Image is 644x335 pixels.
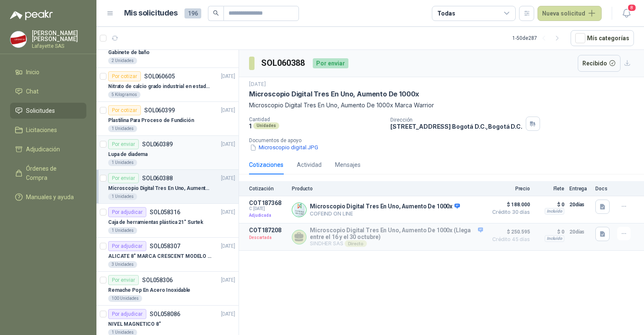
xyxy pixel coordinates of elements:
[292,203,306,217] img: Company Logo
[10,103,86,119] a: Solicitudes
[221,310,235,318] p: [DATE]
[10,122,86,138] a: Licitaciones
[569,227,590,237] p: 20 días
[108,71,141,81] div: Por cotizar
[488,237,530,242] span: Crédito 45 días
[253,122,279,129] div: Unidades
[488,200,530,210] span: $ 188.000
[96,238,239,272] a: Por adjudicarSOL058307[DATE] ALICATE 8" MARCA CRESCENT MODELO 38008tv3 Unidades
[10,161,86,186] a: Órdenes de Compra
[108,252,213,260] p: ALICATE 8" MARCA CRESCENT MODELO 38008tv
[150,243,180,249] p: SOL058307
[221,73,235,81] p: [DATE]
[96,102,239,136] a: Por cotizarSOL060399[DATE] Plastilina Para Proceso de Fundición1 Unidades
[292,186,483,192] p: Producto
[249,206,287,211] span: C: [DATE]
[310,240,483,247] p: SINDHER SAS
[108,207,146,217] div: Por adjudicar
[108,309,146,319] div: Por adjudicar
[32,44,86,49] p: Lafayette SAS
[249,117,384,122] p: Cantidad
[108,125,137,132] div: 1 Unidades
[108,91,140,98] div: 5 Kilogramos
[108,159,137,166] div: 1 Unidades
[535,186,564,192] p: Flete
[538,6,602,21] button: Nueva solicitud
[108,218,203,226] p: Caja de herramientas plástica 21" Surtek
[108,193,137,200] div: 1 Unidades
[26,164,78,182] span: Órdenes de Compra
[297,160,322,169] div: Actividad
[108,286,190,294] p: Remache Pop En Acero Inoxidable
[26,87,39,96] span: Chat
[545,208,564,215] div: Incluido
[261,57,306,70] h3: SOL060388
[108,241,146,251] div: Por adjudicar
[108,105,141,115] div: Por cotizar
[249,81,266,88] p: [DATE]
[221,174,235,182] p: [DATE]
[96,204,239,238] a: Por adjudicarSOL058316[DATE] Caja de herramientas plástica 21" Surtek1 Unidades
[108,173,139,183] div: Por enviar
[26,106,55,115] span: Solicitudes
[249,160,283,169] div: Cotizaciones
[108,139,139,149] div: Por enviar
[108,227,137,234] div: 1 Unidades
[184,8,201,18] span: 196
[108,261,137,268] div: 3 Unidades
[124,7,178,19] h1: Mis solicitudes
[313,58,348,68] div: Por enviar
[108,320,161,328] p: NIVEL MAGNETICO 8"
[310,210,460,217] p: COFEIND ON LINE
[10,141,86,157] a: Adjudicación
[10,10,53,20] img: Logo peakr
[249,138,641,143] p: Documentos de apoyo
[96,68,239,102] a: Por cotizarSOL060605[DATE] Nitrato de calcio grado industrial en estado solido5 Kilogramos
[108,184,213,192] p: Microscopio Digital Tres En Uno, Aumento De 1000x
[144,73,175,79] p: SOL060605
[108,295,142,302] div: 100 Unidades
[108,275,139,285] div: Por enviar
[249,227,287,234] p: COT187208
[221,208,235,216] p: [DATE]
[108,49,150,57] p: Gabinete de baño
[488,210,530,215] span: Crédito 30 días
[335,160,361,169] div: Mensajes
[545,235,564,242] div: Incluido
[535,227,564,237] p: $ 0
[142,277,173,283] p: SOL058306
[26,125,57,135] span: Licitaciones
[249,186,287,192] p: Cotización
[221,106,235,114] p: [DATE]
[221,140,235,148] p: [DATE]
[96,170,239,204] a: Por enviarSOL060388[DATE] Microscopio Digital Tres En Uno, Aumento De 1000x1 Unidades
[10,64,86,80] a: Inicio
[32,30,86,42] p: [PERSON_NAME] [PERSON_NAME]
[10,31,26,47] img: Company Logo
[26,68,39,77] span: Inicio
[488,227,530,237] span: $ 250.595
[150,209,180,215] p: SOL058316
[627,4,636,12] span: 8
[96,136,239,170] a: Por enviarSOL060389[DATE] Lupa de diadema1 Unidades
[571,30,634,46] button: Mís categorías
[488,186,530,192] p: Precio
[249,90,419,99] p: Microscopio Digital Tres En Uno, Aumento De 1000x
[249,211,287,220] p: Adjudicada
[221,242,235,250] p: [DATE]
[10,189,86,205] a: Manuales y ayuda
[108,151,148,158] p: Lupa de diadema
[108,117,194,125] p: Plastilina Para Proceso de Fundición
[150,311,180,317] p: SOL058086
[595,186,612,192] p: Docs
[578,55,621,72] button: Recibido
[437,9,455,18] div: Todas
[249,234,287,242] p: Descartada
[249,143,319,152] button: Microscopio digital.JPG
[96,34,239,68] a: En tránsitoSOL060609[DATE] Gabinete de baño2 Unidades
[390,117,522,123] p: Dirección
[10,83,86,99] a: Chat
[26,192,74,202] span: Manuales y ayuda
[310,227,483,240] p: Microscopio Digital Tres En Uno, Aumento De 1000x (Llega entre el 16 y el 30 octubre)
[144,107,175,113] p: SOL060399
